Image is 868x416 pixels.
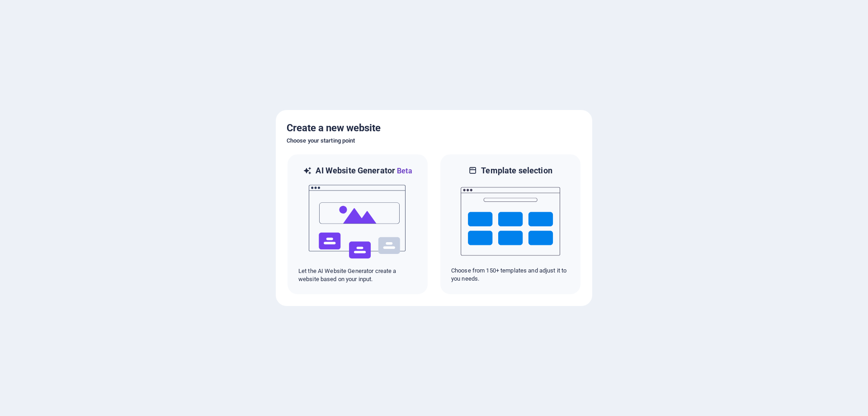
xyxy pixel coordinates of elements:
[316,165,412,177] h6: AI Website Generator
[298,267,417,283] p: Let the AI Website Generator create a website based on your input.
[395,167,412,175] span: Beta
[439,153,581,295] div: Template selectionChoose from 150+ templates and adjust it to you needs.
[481,165,552,176] h6: Template selection
[287,135,581,146] h6: Choose your starting point
[451,267,570,283] p: Choose from 150+ templates and adjust it to you needs.
[287,121,581,135] h5: Create a new website
[287,153,429,295] div: AI Website GeneratorBetaaiLet the AI Website Generator create a website based on your input.
[308,177,407,267] img: ai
